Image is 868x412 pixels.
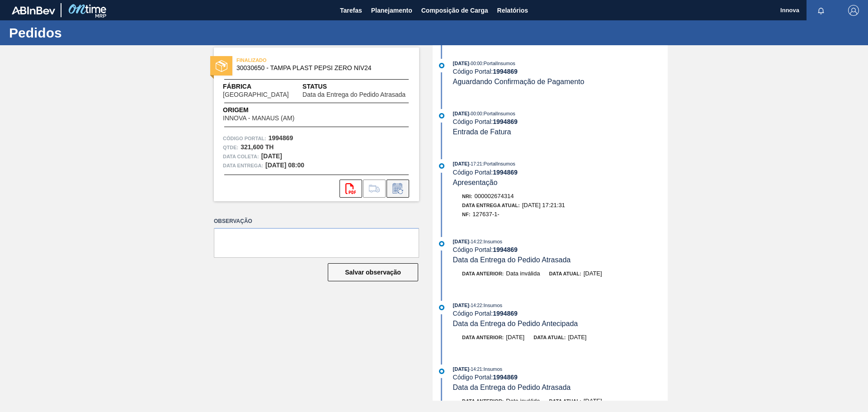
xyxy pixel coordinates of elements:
img: atual [439,63,444,68]
span: [DATE] [584,398,602,404]
span: NF: [462,212,470,217]
div: Ir para Composição de Carga [363,180,386,198]
span: Relatórios [497,5,528,16]
span: : Insumos [482,239,502,244]
strong: 1994869 [493,68,518,75]
span: [DATE] [453,161,469,166]
img: TNhmsLtSVTkK8tSr43FrP2fwEKptu5GPRR3wAAAABJRU5ErkJggg== [12,6,55,14]
span: - 14:22 [469,303,482,308]
span: Data anterior: [462,335,504,340]
span: Data entrega: [223,161,263,170]
strong: [DATE] [261,152,282,160]
span: - 00:00 [469,111,482,116]
strong: [DATE] 08:00 [265,161,304,169]
span: Nri: [462,194,472,199]
div: Código Portal: [453,246,668,253]
span: : Insumos [482,303,502,308]
h1: Pedidos [9,28,170,38]
span: [GEOGRAPHIC_DATA] [223,91,289,98]
span: Data da Entrega do Pedido Antecipada [453,320,578,327]
span: : Insumos [482,366,502,372]
div: Abrir arquivo PDF [340,180,362,198]
button: Salvar observação [328,263,418,281]
div: Código Portal: [453,118,668,125]
span: Fábrica [223,82,302,91]
span: Data da Entrega do Pedido Atrasada [453,384,571,391]
strong: 1994869 [493,246,518,253]
span: [DATE] [584,270,602,277]
img: atual [439,241,444,246]
span: [DATE] [453,111,469,116]
span: Planejamento [371,5,412,16]
span: Composição de Carga [421,5,488,16]
img: status [216,60,227,72]
span: - 00:00 [469,61,482,66]
span: Data atual: [549,398,581,404]
img: atual [439,163,444,169]
img: atual [439,305,444,310]
span: Data da Entrega do Pedido Atrasada [302,91,406,98]
span: [DATE] [453,303,469,308]
span: 127637-1- [472,211,499,218]
span: Origem [223,105,320,115]
span: 30030650 - TAMPA PLAST PEPSI ZERO NIV24 [236,65,401,71]
span: Entrada de Fatura [453,128,511,136]
div: Informar alteração no pedido [387,180,409,198]
strong: 1994869 [493,118,518,125]
span: Apresentação [453,179,498,186]
span: Data anterior: [462,271,504,276]
span: [DATE] [453,366,469,372]
span: Aguardando Confirmação de Pagamento [453,78,585,85]
strong: 1994869 [493,169,518,176]
span: Tarefas [340,5,362,16]
strong: 1994869 [493,374,518,381]
span: : PortalInsumos [482,61,515,66]
span: INNOVA - MANAUS (AM) [223,115,294,122]
span: Data Entrega Atual: [462,203,520,208]
span: - 14:22 [469,239,482,244]
span: Data inválida [506,398,540,404]
strong: 1994869 [493,310,518,317]
span: : PortalInsumos [482,161,515,166]
span: [DATE] [453,61,469,66]
span: Qtde : [223,143,238,152]
span: [DATE] [453,239,469,244]
span: : PortalInsumos [482,111,515,116]
div: Código Portal: [453,68,668,75]
label: Observação [214,215,419,228]
span: Data atual: [533,335,566,340]
div: Código Portal: [453,169,668,176]
div: Código Portal: [453,310,668,317]
span: - 17:21 [469,161,482,166]
strong: 1994869 [269,134,293,142]
span: [DATE] 17:21:31 [522,202,565,208]
img: Logout [848,5,859,16]
span: [DATE] [506,334,524,341]
span: 000002674314 [475,193,514,199]
strong: 321,600 TH [241,143,274,151]
span: Data atual: [549,271,581,276]
span: Data coleta: [223,152,259,161]
button: Notificações [807,4,835,17]
span: Código Portal: [223,134,266,143]
span: Data inválida [506,270,540,277]
div: Código Portal: [453,374,668,381]
span: Data da Entrega do Pedido Atrasada [453,256,571,264]
img: atual [439,369,444,374]
span: Status [302,82,410,91]
span: Data anterior: [462,398,504,404]
span: [DATE] [568,334,586,341]
span: - 14:21 [469,367,482,372]
span: FINALIZADO [236,56,363,65]
img: atual [439,113,444,118]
